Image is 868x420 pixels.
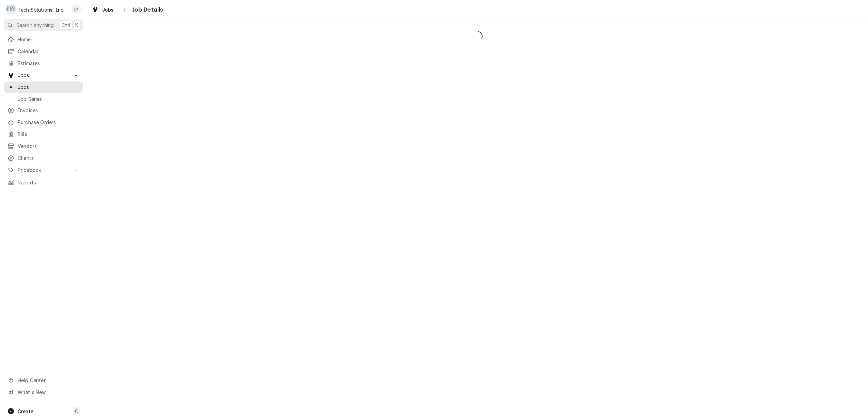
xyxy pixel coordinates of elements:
span: K [75,21,78,29]
a: Calendar [4,46,83,57]
span: Reports [18,179,79,186]
span: Estimates [18,60,79,67]
a: Go to What's New [4,387,83,398]
div: Tech Solutions, Inc. [18,6,64,13]
span: Job Details [130,5,163,14]
button: Navigate back [120,4,130,15]
a: Go to Jobs [4,70,83,81]
a: Go to Help Center [4,375,83,386]
span: Bills [18,131,79,138]
span: Job Series [18,95,79,103]
a: Bills [4,129,83,140]
a: Jobs [4,81,83,93]
a: Go to Pricebook [4,164,83,176]
div: Tech Solutions, Inc.'s Avatar [6,5,16,14]
span: Home [18,36,79,43]
a: Home [4,34,83,45]
a: Estimates [4,58,83,69]
span: Jobs [18,72,69,79]
span: Clients [18,154,79,162]
button: Search anythingCtrlK [4,19,83,31]
a: Jobs [89,4,116,15]
span: Ctrl [62,21,70,29]
span: What's New [18,389,79,396]
a: Invoices [4,105,83,116]
span: Loading... [87,29,868,43]
a: Vendors [4,140,83,152]
div: Lisa Paschal's Avatar [72,5,81,14]
a: Reports [4,177,83,188]
span: Jobs [102,6,114,13]
span: C [75,408,78,415]
span: Calendar [18,48,79,55]
a: Job Series [4,93,83,105]
span: Purchase Orders [18,119,79,126]
span: Create [18,408,33,414]
span: Jobs [18,84,79,91]
span: Help Center [18,377,79,384]
span: Invoices [18,107,79,114]
span: Search anything [16,21,54,29]
span: Vendors [18,142,79,150]
div: LP [72,5,81,14]
div: T [6,5,16,14]
a: Purchase Orders [4,117,83,128]
a: Clients [4,152,83,164]
span: Pricebook [18,166,69,174]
